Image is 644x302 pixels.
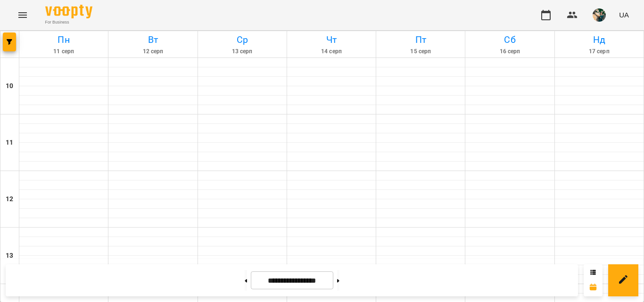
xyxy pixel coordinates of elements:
h6: 12 серп [110,47,196,56]
h6: Сб [467,33,553,47]
button: Menu [11,4,34,26]
span: UA [619,10,629,20]
h6: 13 серп [199,47,285,56]
h6: Вт [110,33,196,47]
h6: 13 [6,251,13,261]
h6: 14 серп [289,47,374,56]
h6: 16 серп [467,47,553,56]
h6: Нд [556,33,642,47]
h6: Пн [21,33,107,47]
h6: Пт [378,33,463,47]
h6: Ср [199,33,285,47]
span: For Business [45,19,92,25]
h6: 12 [6,194,13,204]
h6: 15 серп [378,47,463,56]
img: f2c70d977d5f3d854725443aa1abbf76.jpg [593,8,606,22]
h6: Чт [289,33,374,47]
img: Voopty Logo [45,5,92,18]
button: UA [615,6,633,24]
h6: 11 [6,138,13,148]
h6: 10 [6,81,13,91]
h6: 17 серп [556,47,642,56]
h6: 11 серп [21,47,107,56]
